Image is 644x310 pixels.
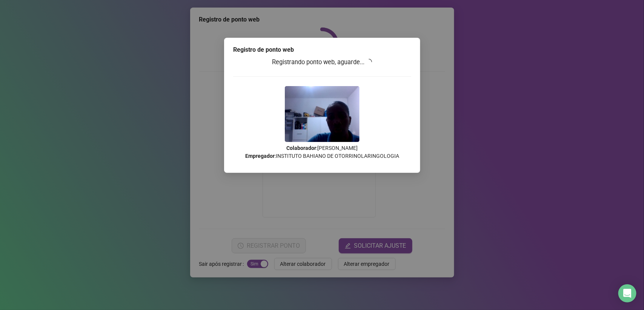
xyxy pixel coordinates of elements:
div: Registro de ponto web [233,45,411,54]
h3: Registrando ponto web, aguarde... [233,57,411,67]
img: 9k= [285,86,360,142]
strong: Empregador [245,153,275,159]
span: loading [365,57,373,66]
p: : [PERSON_NAME] : INSTITUTO BAHIANO DE OTORRINOLARINGOLOGIA [233,144,411,160]
div: Open Intercom Messenger [618,284,636,302]
strong: Colaborador [286,145,316,151]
